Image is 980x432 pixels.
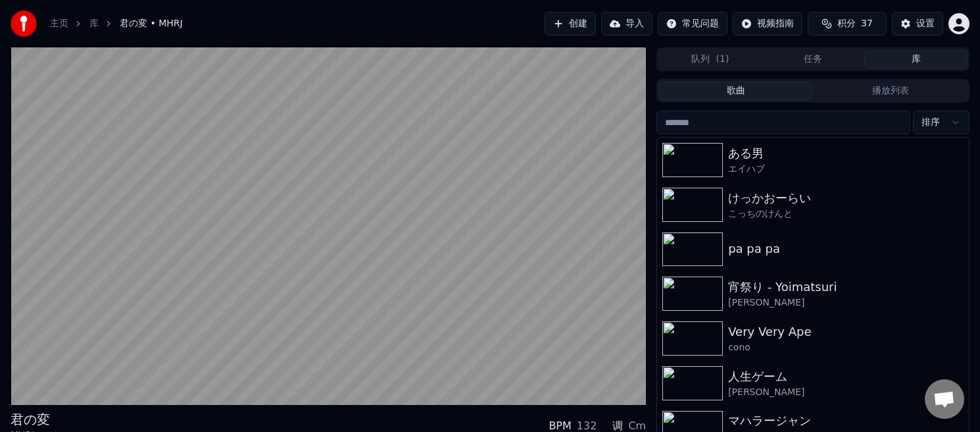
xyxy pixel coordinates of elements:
[545,12,596,36] button: 创建
[762,50,865,69] button: 任务
[813,82,968,101] button: 播放列表
[728,163,964,176] div: エイハブ
[728,341,964,354] div: cono
[916,17,935,30] div: 设置
[11,410,50,429] div: 君の変
[728,296,964,310] div: [PERSON_NAME]
[921,116,940,129] span: 排序
[89,17,99,30] a: 库
[728,386,964,399] div: [PERSON_NAME]
[50,17,183,30] nav: breadcrumb
[658,50,762,69] button: 队列
[861,17,873,30] span: 37
[837,17,856,30] span: 积分
[728,207,964,221] div: こっちのけんと
[658,82,813,101] button: 歌曲
[728,278,964,296] div: 宵祭り - Yoimatsuri
[50,17,68,30] a: 主页
[728,367,964,386] div: 人生ゲーム
[658,12,727,36] button: 常见问题
[728,189,964,207] div: けっかおーらい
[728,412,964,430] div: マハラージャン
[925,379,964,419] div: 打開聊天
[728,323,964,341] div: Very Very Ape
[892,12,943,36] button: 设置
[601,12,652,36] button: 导入
[864,50,968,69] button: 库
[120,17,183,30] span: 君の変 • MHRJ
[728,240,964,258] div: pa pa pa
[716,53,729,66] span: ( 1 )
[728,144,964,163] div: ある男
[11,11,37,37] img: youka
[733,12,802,36] button: 视频指南
[808,12,887,36] button: 积分37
